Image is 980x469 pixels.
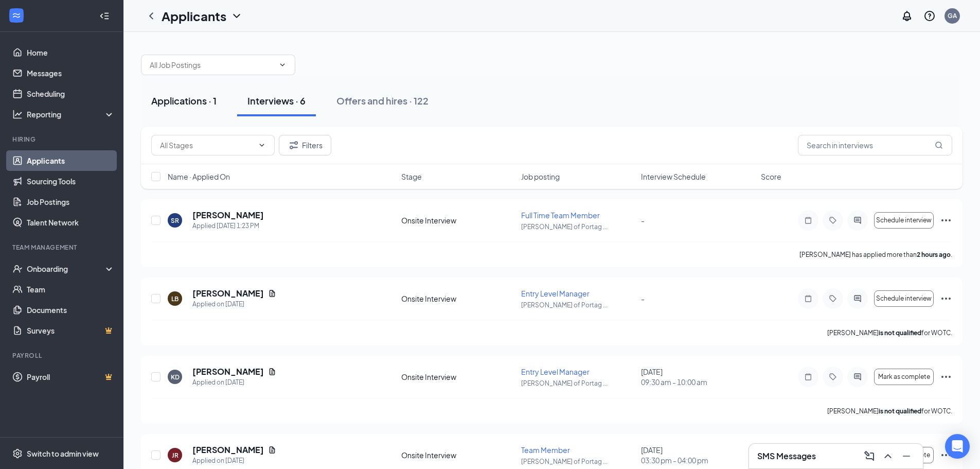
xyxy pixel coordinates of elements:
[27,109,115,119] div: Reporting
[798,135,952,155] input: Search in interviews
[230,10,243,22] svg: ChevronDown
[12,448,23,459] svg: Settings
[521,289,590,298] span: Entry Level Manager
[27,192,115,212] a: Job Postings
[935,141,943,149] svg: MagnifyingGlass
[150,59,274,71] input: All Job Postings
[27,264,106,274] div: Onboarding
[876,295,932,302] span: Schedule interview
[12,109,23,119] svg: Analysis
[278,61,287,69] svg: ChevronDown
[521,457,635,466] p: [PERSON_NAME] of Portag ...
[879,407,921,415] b: is not qualified
[247,94,306,107] div: Interviews · 6
[641,367,755,387] div: [DATE]
[172,451,179,460] div: JR
[12,264,23,274] svg: UserCheck
[192,444,264,456] h5: [PERSON_NAME]
[27,367,115,387] a: PayrollCrown
[827,373,839,381] svg: Tag
[12,135,113,144] div: Hiring
[401,372,515,382] div: Onsite Interview
[192,366,264,377] h5: [PERSON_NAME]
[27,212,115,233] a: Talent Network
[827,328,952,337] p: [PERSON_NAME] for WOTC.
[521,171,560,182] span: Job posting
[923,10,936,22] svg: QuestionInfo
[861,448,878,464] button: ComposeMessage
[879,329,921,337] b: is not qualified
[99,11,110,21] svg: Collapse
[948,11,957,20] div: GA
[761,171,781,182] span: Score
[900,450,913,462] svg: Minimize
[27,320,115,341] a: SurveysCrown
[27,300,115,320] a: Documents
[192,210,264,221] h5: [PERSON_NAME]
[171,294,179,303] div: LB
[940,292,952,305] svg: Ellipses
[521,367,590,376] span: Entry Level Manager
[11,10,22,21] svg: WorkstreamLogo
[802,294,814,303] svg: Note
[268,289,276,298] svg: Document
[521,445,570,455] span: Team Member
[874,290,934,307] button: Schedule interview
[12,243,113,252] div: Team Management
[401,215,515,225] div: Onsite Interview
[12,351,113,360] div: Payroll
[851,294,864,303] svg: ActiveChat
[27,171,115,192] a: Sourcing Tools
[827,294,839,303] svg: Tag
[171,373,180,381] div: KD
[192,377,276,388] div: Applied on [DATE]
[151,94,217,107] div: Applications · 1
[279,135,331,155] button: Filter Filters
[145,10,157,22] svg: ChevronLeft
[27,83,115,104] a: Scheduling
[641,445,755,465] div: [DATE]
[641,216,645,225] span: -
[827,407,952,415] p: [PERSON_NAME] for WOTC.
[940,214,952,227] svg: Ellipses
[802,216,814,224] svg: Note
[917,251,951,258] b: 2 hours ago
[641,455,755,465] span: 03:30 pm - 04:00 pm
[401,293,515,304] div: Onsite Interview
[192,221,264,231] div: Applied [DATE] 1:23 PM
[192,456,276,466] div: Applied on [DATE]
[641,294,645,303] span: -
[192,299,276,309] div: Applied on [DATE]
[336,94,429,107] div: Offers and hires · 122
[880,448,896,464] button: ChevronUp
[27,279,115,300] a: Team
[521,379,635,388] p: [PERSON_NAME] of Portag ...
[162,7,226,25] h1: Applicants
[827,216,839,224] svg: Tag
[757,450,816,462] h3: SMS Messages
[27,63,115,83] a: Messages
[799,250,952,259] p: [PERSON_NAME] has applied more than .
[940,371,952,383] svg: Ellipses
[521,211,600,220] span: Full Time Team Member
[160,140,254,151] input: All Stages
[521,301,635,309] p: [PERSON_NAME] of Portag ...
[863,450,876,462] svg: ComposeMessage
[940,449,952,461] svg: Ellipses
[874,369,934,385] button: Mark as complete
[27,42,115,63] a: Home
[876,217,932,224] span: Schedule interview
[641,377,755,387] span: 09:30 am - 10:00 am
[851,373,864,381] svg: ActiveChat
[802,373,814,381] svg: Note
[268,446,276,454] svg: Document
[945,434,970,459] div: Open Intercom Messenger
[268,368,276,376] svg: Document
[901,10,913,22] svg: Notifications
[288,139,300,151] svg: Filter
[401,450,515,460] div: Onsite Interview
[641,171,706,182] span: Interview Schedule
[882,450,894,462] svg: ChevronUp
[898,448,915,464] button: Minimize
